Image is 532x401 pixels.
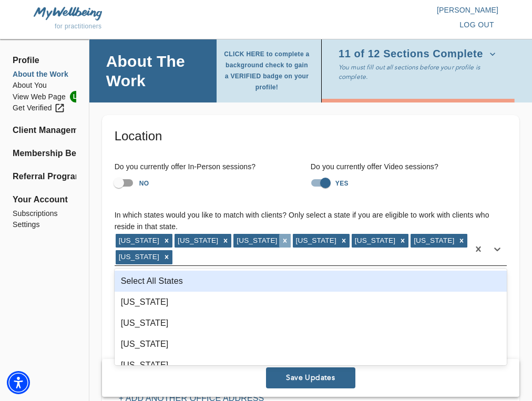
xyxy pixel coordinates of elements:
strong: NO [139,180,149,187]
span: Your Account [13,193,76,206]
button: CLICK HERE to complete a background check to gain a VERIFIED badge on your profile! [223,46,315,96]
p: [PERSON_NAME] [266,5,498,15]
a: Membership Benefits [13,147,76,160]
a: About You [13,80,76,91]
div: Get Verified [13,102,65,114]
img: MyWellbeing [34,7,102,20]
a: Subscriptions [13,208,76,219]
div: Select All States [115,271,507,292]
span: log out [459,18,494,32]
h5: Location [115,128,507,145]
div: [US_STATE] [233,234,279,248]
h6: Do you currently offer In-Person sessions? [115,161,311,173]
a: Client Management [13,124,76,137]
div: Accessibility Menu [7,371,30,394]
div: [US_STATE] [115,292,507,313]
div: [US_STATE] [116,250,161,264]
div: [US_STATE] [175,234,220,248]
h4: About The Work [106,52,200,90]
h6: In which states would you like to match with clients? Only select a state if you are eligible to ... [115,210,507,233]
p: You must fill out all sections before your profile is complete. [339,63,503,81]
button: log out [455,15,498,35]
span: for practitioners [55,23,102,30]
strong: YES [335,180,349,187]
div: [US_STATE] [352,234,397,248]
div: [US_STATE] [115,355,507,376]
div: [US_STATE] [115,313,507,334]
a: Settings [13,219,76,230]
h6: Do you currently offer Video sessions? [311,161,507,173]
div: [US_STATE] [116,234,161,248]
button: Save Updates [266,367,355,388]
li: View Web Page [13,91,76,102]
a: Referral Program [13,170,76,183]
span: Profile [13,54,76,67]
span: 11 of 12 Sections Complete [339,49,496,59]
a: Get Verified [13,102,76,114]
button: 11 of 12 Sections Complete [339,46,500,63]
a: About the Work [13,69,76,80]
a: View Web PageLIVE [13,91,76,102]
span: LIVE [70,91,90,102]
div: [US_STATE] [411,234,456,248]
div: [US_STATE] [293,234,338,248]
div: [US_STATE] [115,334,507,355]
span: Save Updates [270,373,351,383]
span: CLICK HERE to complete a background check to gain a VERIFIED badge on your profile! [223,49,311,93]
